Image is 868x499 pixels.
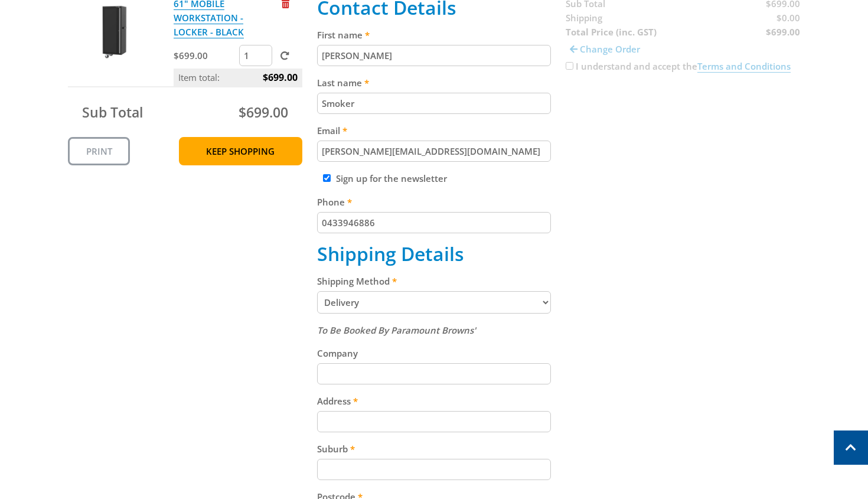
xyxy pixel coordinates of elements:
input: Please enter your last name. [317,93,552,114]
em: To Be Booked By Paramount Browns' [317,324,476,336]
label: Company [317,346,552,360]
a: Keep Shopping [179,137,302,165]
a: Print [68,137,130,165]
label: Suburb [317,442,552,456]
label: Address [317,394,552,408]
label: Shipping Method [317,274,552,288]
p: Item total: [174,69,302,86]
label: Last name [317,76,552,90]
input: Please enter your email address. [317,141,552,162]
select: Please select a shipping method. [317,291,552,314]
label: Phone [317,195,552,209]
input: Please enter your telephone number. [317,212,552,233]
span: $699.00 [239,103,288,122]
label: First name [317,28,552,42]
input: Please enter your address. [317,411,552,432]
span: $699.00 [263,69,298,86]
input: Please enter your first name. [317,45,552,66]
input: Please enter your suburb. [317,459,552,480]
label: Email [317,123,552,138]
h2: Shipping Details [317,243,552,265]
p: $699.00 [174,48,237,63]
span: Sub Total [82,103,143,122]
label: Sign up for the newsletter [336,172,447,184]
